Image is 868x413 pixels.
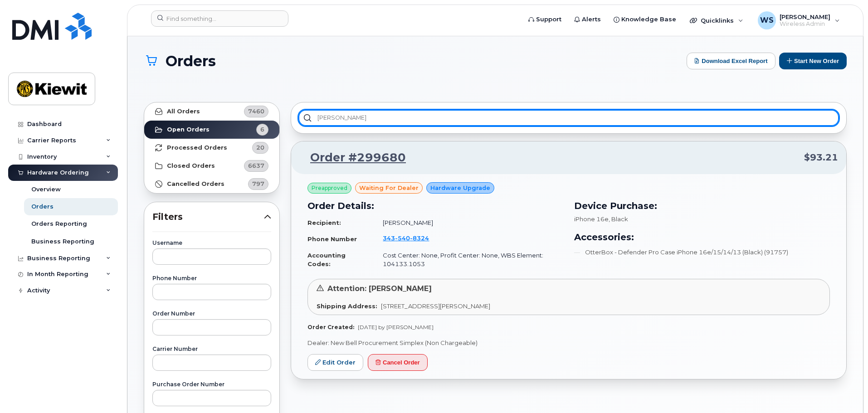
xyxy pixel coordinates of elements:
[381,302,490,310] span: [STREET_ADDRESS][PERSON_NAME]
[383,234,429,242] span: 343
[152,276,271,281] label: Phone Number
[574,199,830,213] h3: Device Purchase:
[317,302,377,310] strong: Shipping Address:
[152,382,271,387] label: Purchase Order Number
[167,144,227,151] strong: Processed Orders
[144,121,279,139] a: Open Orders6
[256,143,264,152] span: 20
[829,374,861,406] iframe: Messenger Launcher
[375,215,563,231] td: [PERSON_NAME]
[167,162,215,170] strong: Closed Orders
[144,175,279,193] a: Cancelled Orders797
[307,219,341,226] strong: Recipient:
[167,108,200,115] strong: All Orders
[430,184,490,192] span: Hardware Upgrade
[358,324,434,330] span: [DATE] by [PERSON_NAME]
[248,107,264,116] span: 7460
[152,240,271,246] label: Username
[252,180,264,188] span: 797
[359,184,419,192] span: waiting for dealer
[307,199,563,213] h3: Order Details:
[609,215,628,223] span: , Black
[167,126,210,133] strong: Open Orders
[327,284,432,293] span: Attention: [PERSON_NAME]
[307,339,830,347] p: Dealer: New Bell Procurement Simplex (Non Chargeable)
[152,210,264,224] span: Filters
[574,215,609,223] span: iPhone 16e
[395,234,410,242] span: 540
[574,230,830,244] h3: Accessories:
[307,324,354,330] strong: Order Created:
[167,180,224,188] strong: Cancelled Orders
[383,234,440,242] a: 3435408324
[312,184,347,192] span: Preapproved
[687,53,775,69] button: Download Excel Report
[144,139,279,157] a: Processed Orders20
[144,157,279,175] a: Closed Orders6637
[307,354,363,371] a: Edit Order
[248,161,264,170] span: 6637
[299,150,406,166] a: Order #299680
[152,311,271,316] label: Order Number
[574,248,830,257] li: OtterBox - Defender Pro Case iPhone 16e/15/14/13 (Black) (91757)
[410,234,429,242] span: 8324
[166,53,216,69] span: Orders
[152,346,271,352] label: Carrier Number
[298,110,839,126] input: Search in orders
[375,248,563,272] td: Cost Center: None, Profit Center: None, WBS Element: 104133.1053
[307,235,357,243] strong: Phone Number
[368,354,428,371] button: Cancel Order
[307,252,346,267] strong: Accounting Codes:
[260,125,264,134] span: 6
[804,151,838,164] span: $93.21
[779,53,847,69] button: Start New Order
[144,102,279,121] a: All Orders7460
